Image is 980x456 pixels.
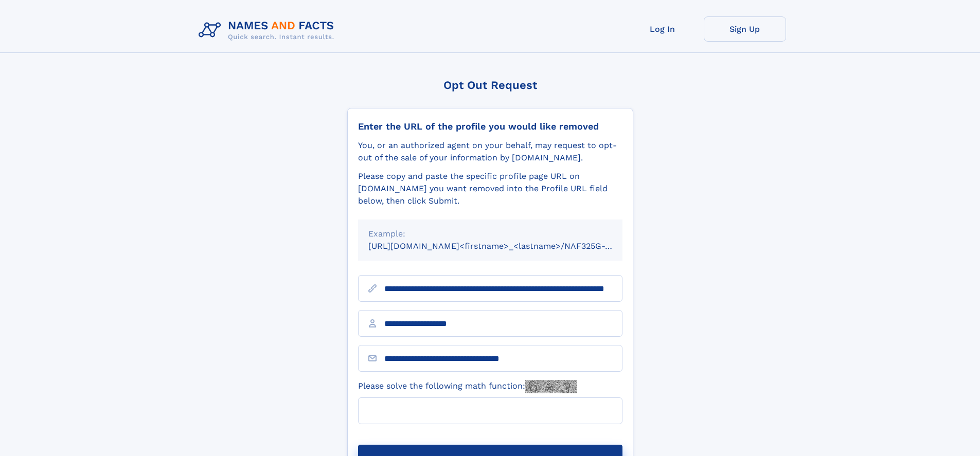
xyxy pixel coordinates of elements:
div: Opt Out Request [347,79,633,92]
div: Enter the URL of the profile you would like removed [358,121,622,132]
div: Please copy and paste the specific profile page URL on [DOMAIN_NAME] you want removed into the Pr... [358,170,622,207]
a: Log In [621,16,704,42]
small: [URL][DOMAIN_NAME]<firstname>_<lastname>/NAF325G-xxxxxxxx [368,241,642,251]
a: Sign Up [704,16,786,42]
img: Logo Names and Facts [194,16,343,44]
div: Example: [368,228,612,240]
div: You, or an authorized agent on your behalf, may request to opt-out of the sale of your informatio... [358,139,622,164]
label: Please solve the following math function: [358,380,577,393]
